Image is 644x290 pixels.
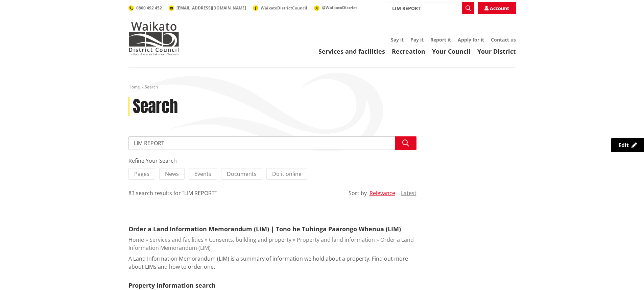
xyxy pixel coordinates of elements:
a: @WaikatoDistrict [314,5,357,10]
nav: breadcrumb [128,84,516,90]
span: WaikatoDistrictCouncil [261,5,307,11]
span: Search [145,84,158,90]
p: A Land Information Memorandum (LIM) is a summary of information we hold about a property. Find ou... [128,255,416,271]
a: Say it [391,36,404,43]
a: Edit [611,138,644,152]
a: Home [128,236,144,243]
a: WaikatoDistrictCouncil [253,5,307,11]
a: Your Council [432,47,471,55]
button: Latest [401,190,416,196]
a: Home [128,84,140,90]
span: Do it online [272,170,302,178]
span: Events [194,170,211,178]
a: Contact us [491,36,516,43]
a: Order a Land Information Memorandum (LIM) [128,236,414,252]
a: Report it [430,36,451,43]
a: Property and land information [297,236,375,243]
a: Services and facilities [149,236,204,243]
span: [EMAIL_ADDRESS][DOMAIN_NAME] [176,5,246,11]
div: Sort by [349,189,367,197]
a: 0800 492 452 [128,5,162,11]
span: News [165,170,179,178]
span: 0800 492 452 [136,5,162,11]
div: 83 search results for "LIM REPORT" [128,189,217,197]
span: Documents [227,170,257,178]
span: Edit [618,141,629,149]
a: Order a Land Information Memorandum (LIM) | Tono he Tuhinga Paarongo Whenua (LIM) [128,225,401,233]
span: @WaikatoDistrict [322,5,357,10]
input: Search input [388,2,474,14]
a: Your District [477,47,516,55]
a: Apply for it [458,36,484,43]
a: Consents, building and property [209,236,291,243]
input: Search input [128,136,416,150]
a: Property information search [128,281,216,289]
div: Refine Your Search [128,157,416,165]
a: [EMAIL_ADDRESS][DOMAIN_NAME] [169,5,246,11]
button: Relevance [369,190,395,196]
span: Pages [134,170,149,178]
a: Services and facilities [318,47,385,55]
a: Pay it [410,36,424,43]
h1: Search [133,97,178,116]
a: Account [478,2,516,14]
a: Recreation [392,47,425,55]
img: Waikato District Council - Te Kaunihera aa Takiwaa o Waikato [128,22,179,55]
